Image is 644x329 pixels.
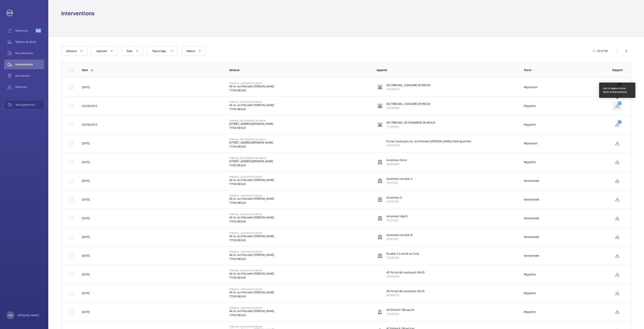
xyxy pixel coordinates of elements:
[229,178,274,182] p: 44 Av. du Président [PERSON_NAME]
[61,10,95,17] h1: Interventions
[15,85,44,89] span: Réserves
[82,198,90,202] p: [DATE]
[15,103,44,107] span: Des questions?
[8,313,12,317] p: GM
[229,290,274,294] p: 44 Av. du Président [PERSON_NAME]
[82,123,97,127] p: 03/09/2025
[386,200,402,204] p: 93613030
[377,68,517,72] p: Appareil
[524,68,531,72] p: Visite
[229,176,274,178] p: TRIBUNAL JUDICIAIRE DE MEAUX
[386,158,407,162] p: Ascenseur Kone
[386,270,425,274] p: #5 Portail db coulissant GN VD
[182,46,206,56] button: Nature
[524,85,538,89] div: Réparation
[229,309,274,313] p: 44 Av. du Président [PERSON_NAME]
[386,312,414,316] p: 23780430
[229,313,274,317] p: 77100 MEAUX
[229,122,273,126] p: [STREET_ADDRESS][PERSON_NAME]
[386,252,419,256] p: Escalier C a droite au fond
[82,235,90,239] p: [DATE]
[386,233,412,237] p: Ascenseur escalier B
[229,103,274,107] p: 44 Av. du Président [PERSON_NAME]
[386,139,471,143] p: Portail Coulissant (Av. du Président [PERSON_NAME]) Parking arrière
[122,46,143,56] button: Date
[15,40,44,44] span: Tableau de bord
[82,68,88,72] p: Date
[229,269,274,272] p: TRIBUNAL JUDICIAIRE DE MEAUX
[378,141,382,146] img: sliding_gate.svg
[229,294,274,298] p: 77100 MEAUX
[96,49,107,53] span: Appareil
[524,216,539,220] div: Semestrielle
[229,107,274,111] p: 77100 MEAUX
[386,214,408,218] p: Ascenseur dépôt
[378,235,382,239] img: elevator.svg
[386,237,412,241] p: 59053167
[378,122,382,127] img: fire_alarm.svg
[524,291,536,295] div: Régulière
[386,106,430,110] p: 34839649
[386,181,412,185] p: 14917264
[229,84,274,88] p: 44 Av. du Président [PERSON_NAME]
[82,216,90,220] p: [DATE]
[386,162,407,166] p: 42900890
[152,49,167,53] span: Type d'app.
[82,141,90,145] p: [DATE]
[229,119,273,122] p: TRIBUNAL DE COMMERCE DE MEAUX
[378,216,382,221] img: elevator.svg
[82,272,90,276] p: [DATE]
[229,145,273,149] p: 77100 MEAUX
[82,160,90,164] p: [DATE]
[386,125,435,129] p: 77046299
[524,310,536,314] div: Régulière
[82,85,90,89] p: [DATE]
[378,253,382,258] img: elevator.svg
[82,104,97,108] p: 03/09/2025
[229,325,274,328] p: TRIBUNAL JUDICIAIRE DE MEAUX
[229,213,274,215] p: TRIBUNAL JUDICIAIRE DE MEAUX
[229,68,370,72] p: Adresse
[378,291,382,296] img: sliding_gate.svg
[82,179,90,183] p: [DATE]
[386,308,414,312] p: #8 Entrée P. DB sas/int
[386,143,471,147] p: 38955939
[386,256,419,260] p: 72206286
[386,121,435,125] p: SSI TRIBUNAL DE COMMERCE DE MEAUX
[229,288,274,290] p: TRIBUNAL JUDICIAIRE DE MEAUX
[229,238,274,242] p: 77100 MEAUX
[524,235,539,239] div: Semestrielle
[36,29,41,33] span: Beta
[82,291,90,295] p: [DATE]
[524,123,536,127] div: Régulière
[524,254,539,258] div: Semestrielle
[524,160,536,164] div: Régulière
[229,201,274,205] p: 77100 MEAUX
[378,103,382,108] img: fire_alarm.svg
[229,101,274,103] p: TRIBUNAL JUDICIAIRE DE MEAUX
[229,272,274,276] p: 44 Av. du Président [PERSON_NAME]
[66,49,77,53] span: Adresse
[386,196,402,200] p: Ascenseur D
[229,232,274,234] p: TRIBUNAL JUDICIAIRE DE MEAUX
[386,289,425,293] p: #5 Portail db coulissant GN VG
[229,182,274,186] p: 77100 MEAUX
[524,198,539,202] div: Semestrielle
[386,218,408,222] p: 91203013
[15,29,36,33] span: Maximize
[229,82,274,84] p: TRIBUNAL JUDICIAIRE DE MEAUX
[15,51,44,55] span: Mes adresses
[147,46,178,56] button: Type d'app.
[229,253,274,257] p: 44 Av. du Président [PERSON_NAME]
[229,163,273,167] p: 77100 MEAUX
[229,159,273,163] p: [STREET_ADDRESS][PERSON_NAME]
[229,197,274,201] p: 44 Av. du Président [PERSON_NAME]
[229,126,273,130] p: 77100 MEAUX
[524,179,539,183] div: Semestrielle
[229,219,274,223] p: 77100 MEAUX
[229,138,273,141] p: TRIBUNAL DE COMMERCE DE MEAUX
[386,274,425,278] p: 66936444
[229,234,274,238] p: 44 Av. du Président [PERSON_NAME]
[229,276,274,280] p: 77100 MEAUX
[229,157,273,159] p: TRIBUNAL DE COMMERCE DE MEAUX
